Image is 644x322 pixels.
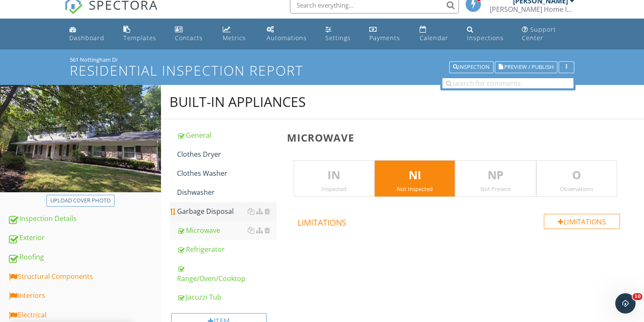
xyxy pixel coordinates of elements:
[456,167,535,184] p: NP
[615,293,636,314] iframe: Intercom live chat
[223,34,246,42] div: Metrics
[369,34,400,42] div: Payments
[50,196,111,205] div: Upload cover photo
[169,93,306,110] div: Built-in Appliances
[297,214,620,228] h4: Limitations
[449,61,494,73] button: Inspection
[464,22,512,46] a: Inspections
[120,22,165,46] a: Templates
[495,61,557,73] button: Preview / Publish
[123,34,156,42] div: Templates
[263,22,315,46] a: Automations (Basic)
[70,56,574,63] div: 561 Nottingham Dr
[495,63,557,70] a: Preview / Publish
[172,22,213,46] a: Contacts
[467,34,504,42] div: Inspections
[8,290,161,301] div: Interiors
[177,130,277,140] div: General
[453,64,490,70] div: Inspection
[177,187,277,197] div: Dishwasher
[537,186,617,192] div: Observations
[325,34,351,42] div: Settings
[522,25,556,42] div: Support Center
[322,22,359,46] a: Settings
[46,195,115,207] button: Upload cover photo
[518,22,578,46] a: Support Center
[544,214,620,229] div: Limitations
[456,186,535,192] div: Not Present
[420,34,448,42] div: Calendar
[633,293,642,300] span: 10
[442,78,573,88] input: search for comments
[267,34,307,42] div: Automations
[219,22,256,46] a: Metrics
[294,186,374,192] div: Inspected
[177,168,277,178] div: Clothes Washer
[177,292,277,302] div: Jacuzzi Tub
[177,206,277,216] div: Garbage Disposal
[70,63,574,78] h1: Residential Inspection Report
[8,271,161,282] div: Structural Components
[416,22,457,46] a: Calendar
[366,22,409,46] a: Payments
[177,225,277,235] div: Microwave
[8,213,161,224] div: Inspection Details
[537,167,617,184] p: O
[177,263,277,284] div: Range/Oven/Cooktop
[66,22,113,46] a: Dashboard
[175,34,203,42] div: Contacts
[287,132,630,143] h3: Microwave
[449,63,494,70] a: Inspection
[490,5,574,14] div: Bradley Home Inspections
[69,34,104,42] div: Dashboard
[294,167,374,184] p: IN
[375,186,455,192] div: Not Inspected
[8,310,161,321] div: Electrical
[177,244,277,254] div: Refrigerator
[375,167,455,184] p: NI
[504,65,554,70] span: Preview / Publish
[64,3,158,21] a: SPECTORA
[8,232,161,243] div: Exterior
[8,252,161,263] div: Roofing
[177,149,277,159] div: Clothes Dryer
